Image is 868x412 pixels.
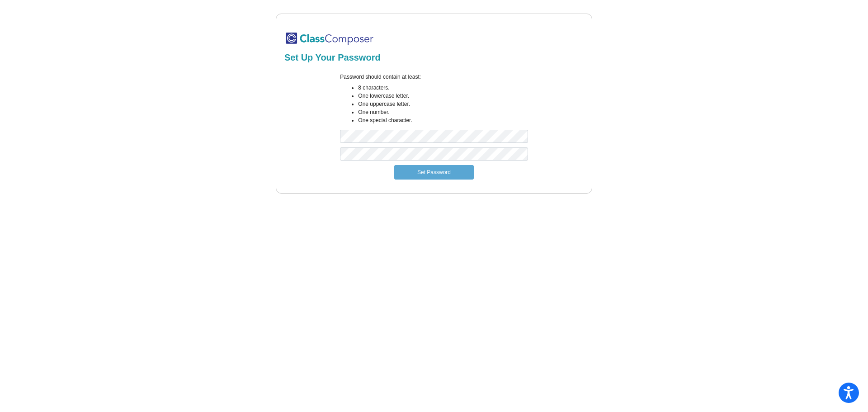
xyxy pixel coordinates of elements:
[358,116,528,124] li: One special character.
[340,73,421,81] label: Password should contain at least:
[358,92,528,100] li: One lowercase letter.
[358,108,528,116] li: One number.
[750,389,856,397] div: User email verified
[358,100,528,108] li: One uppercase letter.
[394,165,474,180] button: Set Password
[284,52,584,63] h2: Set Up Your Password
[358,84,528,92] li: 8 characters.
